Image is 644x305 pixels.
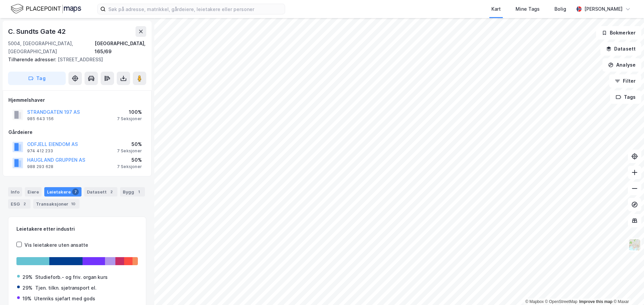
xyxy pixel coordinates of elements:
[8,40,95,56] div: 5004, [GEOGRAPHIC_DATA], [GEOGRAPHIC_DATA]
[22,284,33,292] div: 29%
[117,164,142,169] div: 7 Seksjoner
[8,56,141,64] div: [STREET_ADDRESS]
[8,128,146,136] div: Gårdeiere
[27,148,53,154] div: 974 412 233
[610,273,644,305] div: Kontrollprogram for chat
[72,188,79,195] div: 7
[610,273,644,305] iframe: Chat Widget
[8,26,67,37] div: C. Sundts Gate 42
[70,201,77,207] div: 10
[22,273,33,281] div: 29%
[584,5,623,13] div: [PERSON_NAME]
[136,188,142,195] div: 1
[600,42,641,56] button: Datasett
[24,241,88,249] div: Vis leietakere uten ansatte
[84,187,117,197] div: Datasett
[108,188,115,195] div: 2
[628,238,641,251] img: Z
[11,3,81,15] img: logo.f888ab2527a4732fd821a326f86c7f29.svg
[16,225,138,233] div: Leietakere etter industri
[609,74,641,88] button: Filter
[117,116,142,122] div: 7 Seksjoner
[554,5,566,13] div: Bolig
[35,273,108,281] div: Studieforb.- og friv. organ kurs
[491,5,501,13] div: Kart
[44,187,82,197] div: Leietakere
[525,299,544,304] a: Mapbox
[21,201,28,207] div: 2
[8,72,66,85] button: Tag
[610,90,641,104] button: Tags
[22,295,32,303] div: 19%
[596,26,641,40] button: Bokmerker
[25,187,42,197] div: Eiere
[117,148,142,154] div: 7 Seksjoner
[106,4,285,14] input: Søk på adresse, matrikkel, gårdeiere, leietakere eller personer
[35,284,97,292] div: Tjen. tilkn. sjøtransport el.
[27,164,53,169] div: 988 293 628
[117,156,142,164] div: 50%
[117,108,142,116] div: 100%
[33,199,79,209] div: Transaksjoner
[117,140,142,148] div: 50%
[579,299,612,304] a: Improve this map
[8,187,22,197] div: Info
[545,299,578,304] a: OpenStreetMap
[8,96,146,104] div: Hjemmelshaver
[516,5,540,13] div: Mine Tags
[27,116,54,122] div: 985 643 156
[8,199,31,209] div: ESG
[120,187,145,197] div: Bygg
[602,58,641,72] button: Analyse
[34,295,95,303] div: Utenriks sjøfart med gods
[8,57,58,62] span: Tilhørende adresser:
[95,40,146,56] div: [GEOGRAPHIC_DATA], 165/69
